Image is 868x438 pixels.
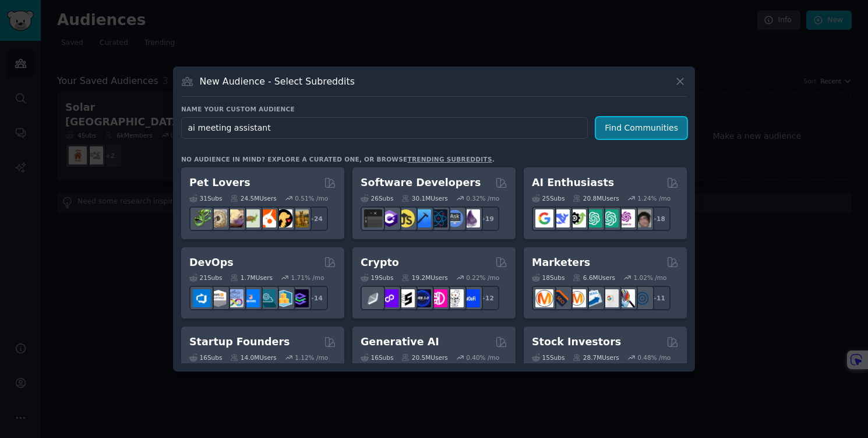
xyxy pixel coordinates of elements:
[413,289,431,307] img: web3
[617,209,635,227] img: OpenAIDev
[573,274,615,282] div: 6.6M Users
[242,209,260,227] img: turtle
[380,289,398,307] img: 0xPolygon
[304,206,328,231] div: + 24
[189,335,290,349] h2: Startup Founders
[230,274,273,282] div: 1.7M Users
[189,176,250,190] h2: Pet Lovers
[568,209,586,227] img: AItoolsCatalog
[242,289,260,307] img: DevOpsLinks
[397,209,415,227] img: learnjavascript
[637,353,671,362] div: 0.48 % /mo
[584,209,602,227] img: chatgpt_promptDesign
[181,117,588,139] input: Pick a short name, like "Digital Marketers" or "Movie-Goers"
[429,289,447,307] img: defiblockchain
[532,335,621,349] h2: Stock Investors
[189,274,222,282] div: 21 Sub s
[466,274,499,282] div: 0.22 % /mo
[634,274,667,282] div: 1.02 % /mo
[466,353,499,362] div: 0.40 % /mo
[446,289,464,307] img: CryptoNews
[462,209,480,227] img: elixir
[274,209,292,227] img: PetAdvice
[462,289,480,307] img: defi_
[568,289,586,307] img: AskMarketing
[291,289,309,307] img: PlatformEngineers
[258,209,276,227] img: cockatiel
[407,156,492,163] a: trending subreddits
[361,335,439,349] h2: Generative AI
[573,194,619,202] div: 20.8M Users
[209,209,227,227] img: ballpython
[291,274,324,282] div: 1.71 % /mo
[466,194,499,202] div: 0.32 % /mo
[596,117,687,139] button: Find Communities
[535,209,553,227] img: GoogleGeminiAI
[274,289,292,307] img: aws_cdk
[361,194,393,202] div: 26 Sub s
[401,274,447,282] div: 19.2M Users
[209,289,227,307] img: AWS_Certified_Experts
[633,289,651,307] img: OnlineMarketing
[189,194,222,202] div: 31 Sub s
[225,289,244,307] img: Docker_DevOps
[200,75,355,87] h3: New Audience - Select Subreddits
[291,209,309,227] img: dogbreed
[295,194,328,202] div: 0.51 % /mo
[364,289,382,307] img: ethfinance
[361,353,393,362] div: 16 Sub s
[380,209,398,227] img: csharp
[637,194,671,202] div: 1.24 % /mo
[193,209,211,227] img: herpetology
[361,255,399,270] h2: Crypto
[532,255,590,270] h2: Marketers
[552,289,570,307] img: bigseo
[230,194,276,202] div: 24.5M Users
[230,353,276,362] div: 14.0M Users
[532,353,564,362] div: 15 Sub s
[584,289,602,307] img: Emailmarketing
[397,289,415,307] img: ethstaker
[617,289,635,307] img: MarketingResearch
[532,274,564,282] div: 18 Sub s
[225,209,244,227] img: leopardgeckos
[361,274,393,282] div: 19 Sub s
[646,286,671,310] div: + 11
[429,209,447,227] img: reactnative
[401,194,447,202] div: 30.1M Users
[601,209,619,227] img: chatgpt_prompts_
[181,105,687,113] h3: Name your custom audience
[475,286,499,310] div: + 12
[304,286,328,310] div: + 14
[193,289,211,307] img: azuredevops
[646,206,671,231] div: + 18
[446,209,464,227] img: AskComputerScience
[532,176,614,190] h2: AI Enthusiasts
[361,176,481,190] h2: Software Developers
[413,209,431,227] img: iOSProgramming
[401,353,447,362] div: 20.5M Users
[535,289,553,307] img: content_marketing
[552,209,570,227] img: DeepSeek
[532,194,564,202] div: 25 Sub s
[573,353,619,362] div: 28.7M Users
[601,289,619,307] img: googleads
[295,353,328,362] div: 1.12 % /mo
[189,255,234,270] h2: DevOps
[475,206,499,231] div: + 19
[181,155,495,163] div: No audience in mind? Explore a curated one, or browse .
[364,209,382,227] img: software
[633,209,651,227] img: ArtificalIntelligence
[189,353,222,362] div: 16 Sub s
[258,289,276,307] img: platformengineering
